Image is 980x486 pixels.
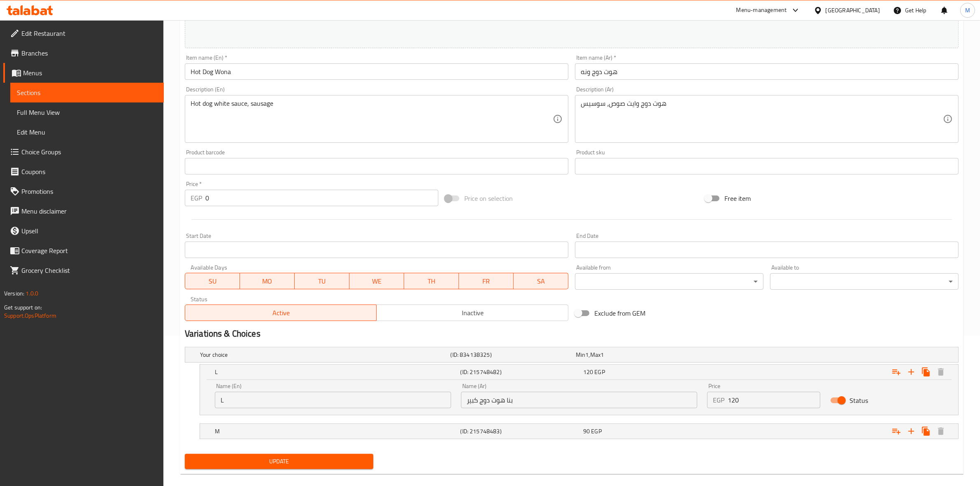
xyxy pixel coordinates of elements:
span: Branches [21,48,157,58]
span: Choice Groups [21,147,157,157]
span: Status [850,395,868,405]
input: Enter name En [185,63,568,80]
button: Clone new choice [919,424,933,439]
span: Sections [17,88,157,98]
span: Inactive [380,307,565,319]
input: Enter name Ar [461,392,697,408]
button: SU [185,273,240,289]
button: Clone new choice [919,365,933,379]
span: Max [590,349,601,360]
textarea: Hot dog white sauce, sausage [191,100,553,139]
button: MO [240,273,295,289]
div: ​ [770,273,959,290]
button: Active [185,305,377,321]
a: Full Menu View [10,102,164,122]
a: Menus [3,63,164,83]
span: Grocery Checklist [21,265,157,275]
div: ​ [575,273,764,290]
span: Exclude from GEM [594,308,645,318]
button: Add choice group [889,365,904,379]
a: Grocery Checklist [3,260,164,280]
span: Edit Restaurant [21,28,157,38]
span: 90 [583,426,590,437]
span: Upsell [21,226,157,236]
span: Version: [4,288,24,299]
span: Free item [724,193,751,203]
input: Please enter price [728,392,820,408]
button: SA [514,273,568,289]
a: Menu disclaimer [3,201,164,221]
a: Promotions [3,181,164,201]
span: Promotions [21,186,157,196]
input: Enter name Ar [575,63,959,80]
h5: Your choice [200,351,447,359]
h2: Variations & Choices [185,328,959,340]
button: Delete M [933,424,948,439]
span: SU [189,275,237,287]
span: 1 [585,349,589,360]
span: Full Menu View [17,107,157,117]
span: TH [407,275,456,287]
span: Edit Menu [17,127,157,137]
button: Add choice group [889,424,904,439]
span: EGP [591,426,601,437]
input: Please enter price [205,190,438,206]
button: Add new choice [904,424,919,439]
div: [GEOGRAPHIC_DATA] [826,6,880,15]
div: Expand [200,424,958,439]
h5: (ID: 215748482) [461,368,580,376]
textarea: هوت دوج وايت صوص، سوسیس [581,100,943,139]
span: Active [189,307,374,319]
span: TU [298,275,346,287]
span: SA [517,275,565,287]
h5: L [215,368,457,376]
a: Coverage Report [3,241,164,260]
span: EGP [595,367,605,377]
h5: (ID: 834138325) [451,351,573,359]
a: Coupons [3,162,164,181]
p: EGP [713,395,724,405]
button: Delete L [933,365,948,379]
span: 1.0.0 [26,288,38,299]
span: Coupons [21,167,157,177]
span: 120 [583,367,593,377]
input: Enter name En [215,392,451,408]
span: Coverage Report [21,246,157,256]
span: FR [462,275,510,287]
div: Menu-management [736,5,787,15]
span: 1 [601,349,604,360]
h5: M [215,427,457,435]
div: , [576,351,698,359]
p: EGP [191,193,202,203]
span: Min [576,349,585,360]
h5: (ID: 215748483) [461,427,580,435]
a: Edit Restaurant [3,23,164,43]
span: Menu disclaimer [21,206,157,216]
span: MO [243,275,291,287]
a: Choice Groups [3,142,164,162]
span: Update [191,456,367,467]
a: Branches [3,43,164,63]
input: Please enter product barcode [185,158,568,174]
a: Sections [10,83,164,102]
span: Menus [23,68,157,78]
button: TU [295,273,349,289]
span: Get support on: [4,302,42,313]
div: Expand [200,365,958,379]
a: Support.OpsPlatform [4,310,56,321]
button: Update [185,454,373,469]
div: Expand [185,347,958,362]
button: Inactive [376,305,568,321]
a: Edit Menu [10,122,164,142]
a: Upsell [3,221,164,241]
button: TH [404,273,459,289]
span: Price on selection [464,193,513,203]
button: Add new choice [904,365,919,379]
span: WE [353,275,401,287]
input: Please enter product sku [575,158,959,174]
span: M [965,6,970,15]
button: WE [349,273,404,289]
button: FR [459,273,514,289]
